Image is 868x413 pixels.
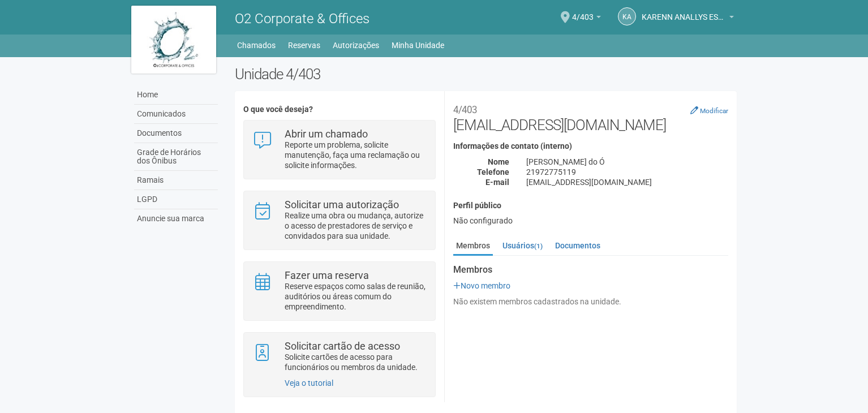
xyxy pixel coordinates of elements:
strong: Telefone [477,167,509,177]
a: Solicitar cartão de acesso Solicite cartões de acesso para funcionários ou membros da unidade. [252,341,426,372]
a: Abrir um chamado Reporte um problema, solicite manutenção, faça uma reclamação ou solicite inform... [252,129,426,170]
strong: Membros [453,265,728,275]
a: Comunicados [134,105,218,124]
a: Reservas [288,37,320,53]
strong: Fazer uma reserva [285,269,369,281]
a: Chamados [237,37,276,53]
small: Modificar [700,107,728,115]
strong: Solicitar cartão de acesso [285,340,400,352]
a: KARENN ANALLYS ESTELLA [642,14,734,23]
a: Grade de Horários dos Ônibus [134,143,218,171]
strong: E-mail [485,178,509,187]
p: Solicite cartões de acesso para funcionários ou membros da unidade. [285,352,427,372]
a: Documentos [134,124,218,143]
a: Documentos [552,237,603,254]
a: Anuncie sua marca [134,209,218,228]
p: Reporte um problema, solicite manutenção, faça uma reclamação ou solicite informações. [285,140,427,170]
div: [PERSON_NAME] do Ó [518,157,737,167]
h2: [EMAIL_ADDRESS][DOMAIN_NAME] [453,100,728,134]
div: Não existem membros cadastrados na unidade. [453,296,728,307]
strong: Nome [488,157,509,166]
a: LGPD [134,190,218,209]
div: Não configurado [453,216,728,226]
a: Home [134,85,218,105]
a: Membros [453,237,493,256]
div: [EMAIL_ADDRESS][DOMAIN_NAME] [518,177,737,187]
strong: Abrir um chamado [285,128,368,140]
a: Novo membro [453,281,510,290]
img: logo.jpg [131,6,216,74]
a: Modificar [690,106,728,115]
small: (1) [534,242,543,250]
a: Veja o tutorial [285,378,333,388]
a: Minha Unidade [392,37,444,53]
a: Autorizações [333,37,379,53]
h4: Perfil público [453,201,728,210]
a: 4/403 [572,14,601,23]
h4: O que você deseja? [243,105,435,114]
div: 21972775119 [518,167,737,177]
h2: Unidade 4/403 [235,66,737,83]
a: Solicitar uma autorização Realize uma obra ou mudança, autorize o acesso de prestadores de serviç... [252,200,426,241]
h4: Informações de contato (interno) [453,142,728,150]
small: 4/403 [453,104,477,115]
a: KA [618,7,636,25]
span: 4/403 [572,2,594,21]
a: Ramais [134,171,218,190]
a: Fazer uma reserva Reserve espaços como salas de reunião, auditórios ou áreas comum do empreendime... [252,270,426,312]
strong: Solicitar uma autorização [285,199,399,210]
p: Realize uma obra ou mudança, autorize o acesso de prestadores de serviço e convidados para sua un... [285,210,427,241]
span: KARENN ANALLYS ESTELLA [642,2,727,21]
p: Reserve espaços como salas de reunião, auditórios ou áreas comum do empreendimento. [285,281,427,312]
span: O2 Corporate & Offices [235,11,369,27]
a: Usuários(1) [500,237,545,254]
